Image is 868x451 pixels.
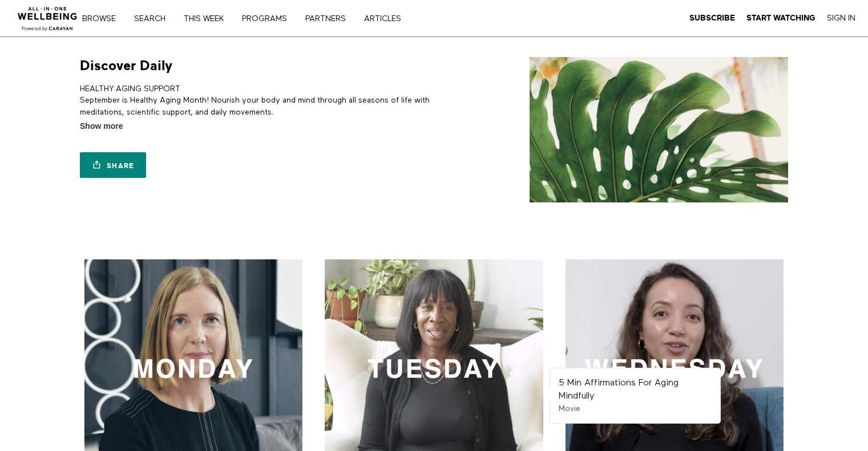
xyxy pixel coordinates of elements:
[746,13,815,23] a: Start Watching
[746,14,815,22] strong: Start Watching
[689,14,735,22] strong: Subscribe
[827,13,855,23] a: Sign In
[530,57,788,202] img: Discover Daily
[90,13,425,24] nav: Primary
[689,13,735,23] a: Subscribe
[80,120,123,132] span: Show more
[238,15,299,23] a: PROGRAMS
[360,15,413,23] a: ARTICLES
[180,15,236,23] a: THIS WEEK
[559,405,580,413] span: Movie
[80,83,430,118] p: HEALTHY AGING SUPPORT September is Healthy Aging Month! Nourish your body and mind through all se...
[80,152,146,178] a: Share
[78,15,128,23] a: Browse
[80,57,172,75] h1: Discover Daily
[130,15,177,23] a: Search
[559,379,679,401] strong: 5 Min Affirmations For Aging Mindfully
[301,15,358,23] a: PARTNERS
